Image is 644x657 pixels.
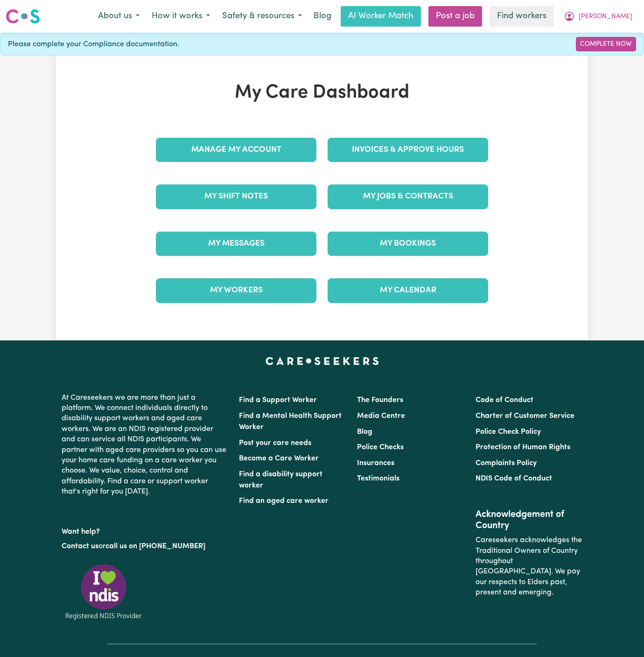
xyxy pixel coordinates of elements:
[62,563,146,621] img: Registered NDIS provider
[476,459,537,467] a: Complaints Policy
[476,509,582,531] h2: Acknowledgement of Country
[328,232,488,256] a: My Bookings
[357,412,405,420] a: Media Centre
[92,7,146,26] button: About us
[150,82,494,104] h1: My Care Dashboard
[357,428,372,436] a: Blog
[216,7,308,26] button: Safety & resources
[239,396,317,404] a: Find a Support Worker
[476,396,533,404] a: Code of Conduct
[308,6,337,27] a: Blog
[490,6,554,27] a: Find workers
[239,471,322,489] a: Find a disability support worker
[357,396,403,404] a: The Founders
[357,475,399,482] a: Testimonials
[62,523,228,537] p: Want help?
[239,497,329,505] a: Find an aged care worker
[6,6,40,27] a: Careseekers logo
[328,184,488,209] a: My Jobs & Contracts
[476,428,541,436] a: Police Check Policy
[239,439,311,447] a: Post your care needs
[428,6,482,27] a: Post a job
[8,39,179,50] span: Please complete your Compliance documentation.
[156,184,316,209] a: My Shift Notes
[579,12,632,22] span: [PERSON_NAME]
[105,543,205,550] a: call us on [PHONE_NUMBER]
[357,459,394,467] a: Insurances
[558,7,638,26] button: My Account
[156,138,316,162] a: Manage My Account
[266,357,379,365] a: Careseekers home page
[476,531,582,601] p: Careseekers acknowledges the Traditional Owners of Country throughout [GEOGRAPHIC_DATA]. We pay o...
[476,475,552,482] a: NDIS Code of Conduct
[328,278,488,303] a: My Calendar
[476,412,574,420] a: Charter of Customer Service
[62,537,228,555] p: or
[557,597,575,616] iframe: Close message
[6,8,40,25] img: Careseekers logo
[239,412,342,431] a: Find a Mental Health Support Worker
[476,444,570,451] a: Protection of Human Rights
[576,37,636,51] a: Complete Now
[156,278,316,303] a: My Workers
[239,455,319,462] a: Become a Care Worker
[328,138,488,162] a: Invoices & Approve Hours
[341,6,421,27] a: AI Worker Match
[156,232,316,256] a: My Messages
[357,444,404,451] a: Police Checks
[62,389,228,501] p: At Careseekers we are more than just a platform. We connect individuals directly to disability su...
[607,620,637,650] iframe: Button to launch messaging window
[62,543,98,550] a: Contact us
[146,7,216,26] button: How it works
